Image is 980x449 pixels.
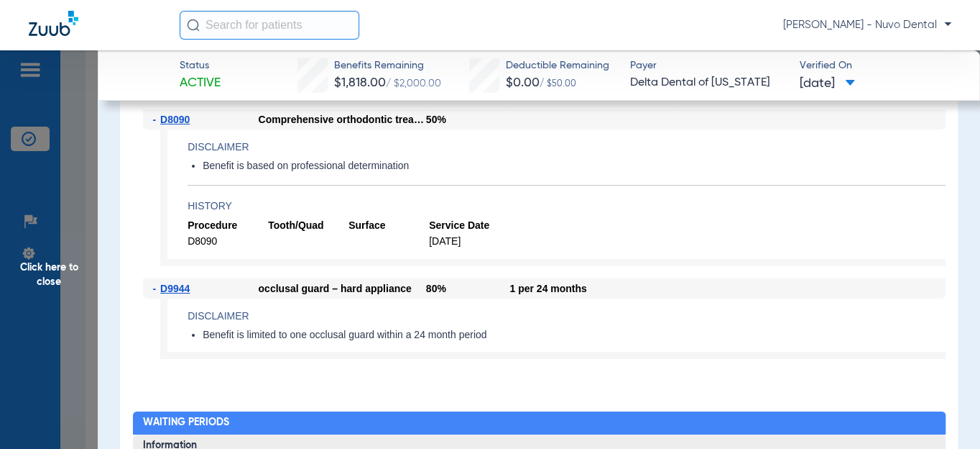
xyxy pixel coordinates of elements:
h2: Waiting Periods [133,412,946,435]
span: Delta Dental of [US_STATE] [630,74,787,92]
span: D8090 [188,235,268,248]
span: Benefits Remaining [334,58,441,73]
span: Service Date [429,219,509,232]
span: Procedure [188,219,268,232]
span: - [153,278,161,299]
span: D8090 [160,114,190,125]
div: 80% [426,278,510,299]
img: Zuub Logo [29,11,78,36]
div: 1 per 24 months [509,278,677,299]
h4: Disclaimer [188,309,946,324]
h4: Disclaimer [188,140,946,155]
span: Payer [630,58,787,73]
span: Active [180,74,221,92]
span: Tooth/Quad [268,219,348,232]
span: [PERSON_NAME] - Nuvo Dental [783,18,951,32]
span: Surface [348,219,429,232]
div: Comprehensive orthodontic treatment of the adult dentition [259,109,426,130]
img: Search Icon [187,19,200,32]
span: Deductible Remaining [506,58,609,73]
span: Verified On [800,58,957,73]
h4: History [188,199,946,214]
input: Search for patients [180,11,359,40]
div: 50% [426,109,510,130]
span: - [153,109,161,130]
span: / $50.00 [540,80,576,89]
span: $0.00 [506,76,540,89]
span: $1,818.00 [334,76,386,89]
span: [DATE] [429,235,509,248]
span: [DATE] [800,75,855,93]
iframe: Chat Widget [908,380,980,449]
li: Benefit is based on professional determination [203,160,946,173]
li: Benefit is limited to one occlusal guard within a 24 month period [203,329,946,342]
span: Status [180,58,221,73]
div: occlusal guard – hard appliance [259,278,426,299]
span: / $2,000.00 [386,78,441,89]
span: D9944 [160,283,190,294]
